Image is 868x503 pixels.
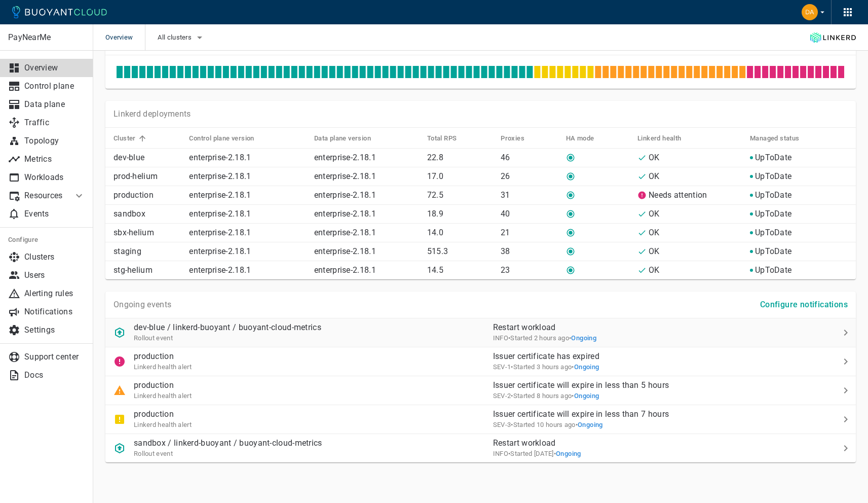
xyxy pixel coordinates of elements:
[511,363,572,371] span: Thu, 25 Sep 2025 13:00:38 EDT / Thu, 25 Sep 2025 17:00:38 UTC
[314,153,376,162] a: enterprise-2.18.1
[427,265,493,275] p: 14.5
[566,134,608,143] span: HA mode
[756,299,852,309] a: Configure notifications
[576,421,603,428] span: •
[501,153,557,163] p: 46
[189,134,254,142] h5: Control plane version
[134,450,173,457] span: Rollout event
[314,134,384,143] span: Data plane version
[114,153,181,163] p: dev-blue
[537,392,572,400] relative-time: 8 hours ago
[755,153,791,163] p: UpToDate
[571,334,596,342] span: Ongoing
[314,190,376,200] a: enterprise-2.18.1
[314,246,376,256] a: enterprise-2.18.1
[114,190,181,200] p: production
[314,228,376,237] a: enterprise-2.18.1
[134,334,173,342] span: Rollout event
[493,363,511,371] span: SEV-1
[493,409,807,419] p: Issuer certificate will expire in less than 7 hours
[158,33,194,42] span: All clusters
[114,246,181,257] p: staging
[114,171,181,182] p: prod-helium
[649,190,707,200] a: Needs attention
[427,246,493,257] p: 515.3
[501,134,538,143] span: Proxies
[493,421,511,428] span: SEV-3
[637,134,682,142] h5: Linkerd health
[24,172,85,183] p: Workloads
[556,450,581,457] span: Ongoing
[134,322,321,333] p: dev-blue / linkerd-buoyant / buoyant-cloud-metrics
[637,134,695,143] span: Linkerd health
[649,228,660,238] p: OK
[566,134,594,142] h5: HA mode
[134,438,322,448] p: sandbox / linkerd-buoyant / buoyant-cloud-metrics
[314,209,376,219] a: enterprise-2.18.1
[569,334,596,342] span: •
[493,392,511,400] span: SEV-2
[501,265,557,275] p: 23
[24,99,85,110] p: Data plane
[189,228,251,237] a: enterprise-2.18.1
[8,32,85,43] p: PayNearMe
[114,209,181,219] p: sandbox
[750,134,800,142] h5: Managed status
[427,171,493,182] p: 17.0
[427,190,493,200] p: 72.5
[649,265,660,275] p: OK
[755,265,791,275] p: UpToDate
[493,334,508,342] span: INFO
[537,421,576,428] relative-time: 10 hours ago
[501,134,524,142] h5: Proxies
[114,134,149,143] span: Cluster
[24,307,85,317] p: Notifications
[24,136,85,146] p: Topology
[314,134,371,142] h5: Data plane version
[501,246,557,257] p: 38
[189,209,251,219] a: enterprise-2.18.1
[756,296,852,314] button: Configure notifications
[501,171,557,182] p: 26
[24,252,85,262] p: Clusters
[427,134,470,143] span: Total RPS
[537,363,572,371] relative-time: 3 hours ago
[24,289,85,299] p: Alerting rules
[501,228,557,238] p: 21
[649,209,660,219] p: OK
[427,228,493,238] p: 14.0
[649,153,660,163] p: OK
[493,322,807,333] p: Restart workload
[134,380,192,390] p: production
[134,351,192,362] p: production
[755,171,791,182] p: UpToDate
[24,325,85,335] p: Settings
[511,392,572,400] span: Thu, 25 Sep 2025 08:00:38 EDT / Thu, 25 Sep 2025 12:00:38 UTC
[8,236,85,244] h5: Configure
[24,352,85,362] p: Support center
[578,421,603,428] span: Ongoing
[24,118,85,128] p: Traffic
[189,190,251,200] a: enterprise-2.18.1
[114,134,136,142] h5: Cluster
[24,63,85,73] p: Overview
[314,265,376,275] a: enterprise-2.18.1
[755,246,791,257] p: UpToDate
[501,190,557,200] p: 31
[24,209,85,219] p: Events
[158,30,206,45] button: All clusters
[24,270,85,280] p: Users
[760,300,848,310] h4: Configure notifications
[114,265,181,275] p: stg-helium
[802,4,818,20] img: Dann Bohn
[554,450,581,457] span: •
[511,421,575,428] span: Thu, 25 Sep 2025 06:00:38 EDT / Thu, 25 Sep 2025 10:00:38 UTC
[572,392,599,400] span: •
[134,363,192,371] span: Linkerd health alert
[427,209,493,219] p: 18.9
[189,134,267,143] span: Control plane version
[427,153,493,163] p: 22.8
[534,450,554,457] relative-time: [DATE]
[189,265,251,275] a: enterprise-2.18.1
[508,450,554,457] span: Fri, 12 Sep 2025 16:22:21 EDT / Fri, 12 Sep 2025 20:22:21 UTC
